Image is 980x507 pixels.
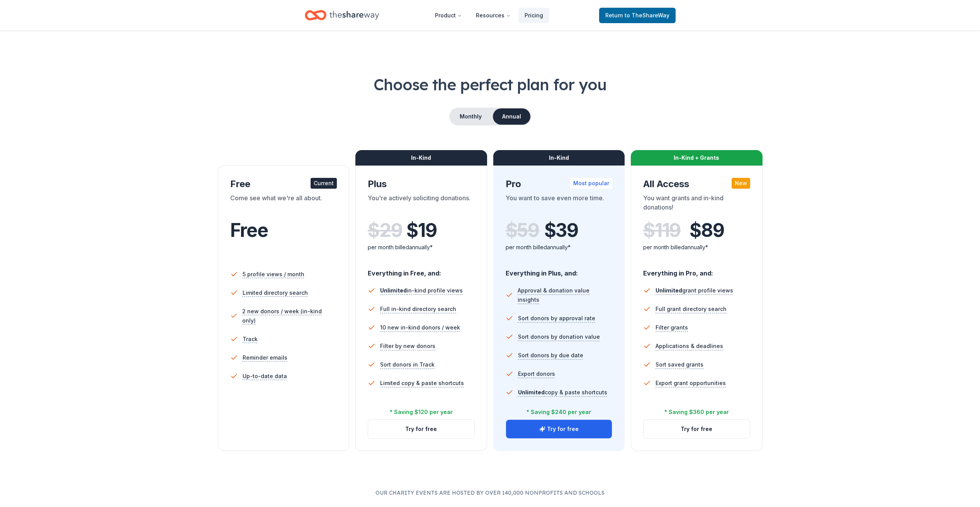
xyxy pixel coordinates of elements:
button: Annual [493,108,530,125]
span: Sort donors by donation value [518,332,600,341]
div: Pro [506,178,613,190]
span: $ 19 [406,220,436,241]
span: Return [605,11,669,20]
button: Monthly [450,108,491,125]
div: * Saving $240 per year [527,407,591,417]
div: Everything in Pro, and: [643,262,750,278]
span: 10 new in-kind donors / week [380,323,460,332]
div: Current [311,178,337,189]
span: 5 profile views / month [243,270,304,279]
span: 2 new donors / week (in-kind only) [242,307,337,325]
span: Approval & donation value insights [518,286,612,304]
span: Sort donors by approval rate [518,314,595,323]
span: to TheShareWay [625,12,669,19]
div: * Saving $120 per year [390,407,453,417]
span: Sort donors by due date [518,351,583,360]
div: You're actively soliciting donations. [368,193,475,215]
div: per month billed annually* [368,243,475,252]
div: Everything in Plus, and: [506,262,613,278]
span: Unlimited [656,287,682,294]
p: Our charity events are hosted by over 140,000 nonprofits and schools [126,488,855,497]
span: $ 89 [690,220,724,241]
div: Most popular [570,178,612,189]
span: Unlimited [380,287,407,294]
nav: Main [429,6,549,24]
button: Resources [470,8,517,23]
span: Reminder emails [243,353,287,362]
div: Free [230,178,337,190]
span: Limited directory search [243,288,308,297]
a: Pricing [518,8,549,23]
a: Returnto TheShareWay [599,8,676,23]
button: Try for free [644,420,750,438]
div: You want to save even more time. [506,193,613,215]
div: Come see what we're all about. [230,193,337,215]
span: Filter by new donors [380,341,435,351]
div: New [732,178,750,189]
div: per month billed annually* [506,243,613,252]
div: Everything in Free, and: [368,262,475,278]
span: $ 39 [544,220,578,241]
button: Product [429,8,468,23]
span: Unlimited [518,389,545,395]
span: Free [230,219,268,242]
div: Plus [368,178,475,190]
a: Home [305,6,379,24]
span: Track [243,335,258,344]
span: Up-to-date data [243,372,287,381]
div: You want grants and in-kind donations! [643,193,750,215]
span: copy & paste shortcuts [518,389,607,395]
button: Try for free [368,420,474,438]
div: * Saving $360 per year [664,407,729,417]
span: Full grant directory search [656,304,727,314]
span: in-kind profile views [380,287,463,294]
div: per month billed annually* [643,243,750,252]
span: Filter grants [656,323,688,332]
span: Full in-kind directory search [380,304,456,314]
span: Sort saved grants [656,360,703,369]
div: All Access [643,178,750,190]
span: Limited copy & paste shortcuts [380,379,464,388]
span: Sort donors in Track [380,360,435,369]
button: Try for free [506,420,612,438]
h1: Choose the perfect plan for you [126,74,855,95]
span: grant profile views [656,287,733,294]
div: In-Kind + Grants [631,150,763,166]
div: In-Kind [355,150,487,166]
span: Export grant opportunities [656,379,726,388]
span: Applications & deadlines [656,341,723,351]
div: In-Kind [493,150,625,166]
span: Export donors [518,369,555,379]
